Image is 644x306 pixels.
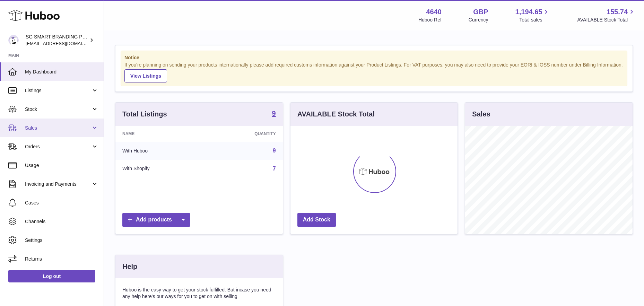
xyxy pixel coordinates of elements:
a: 9 [273,148,276,154]
h3: AVAILABLE Stock Total [297,110,375,119]
div: Huboo Ref [418,17,442,23]
span: Orders [25,143,91,150]
strong: Notice [124,54,624,61]
span: My Dashboard [25,69,98,75]
strong: GBP [473,7,488,17]
a: 7 [273,166,276,172]
span: Settings [25,237,98,244]
span: Sales [25,125,91,131]
th: Quantity [206,126,282,142]
a: 1,194.65 Total sales [515,7,550,23]
div: If you're planning on sending your products internationally please add required customs informati... [124,62,624,82]
span: Usage [25,162,98,169]
span: Cases [25,200,98,206]
a: 9 [272,110,276,118]
span: 1,194.65 [515,7,542,17]
a: Log out [8,270,95,282]
h3: Help [122,262,137,271]
td: With Shopify [115,160,206,178]
span: Listings [25,87,91,94]
img: uktopsmileshipping@gmail.com [8,35,19,45]
p: Huboo is the easy way to get your stock fulfilled. But incase you need any help here's our ways f... [122,287,276,300]
span: Total sales [519,17,550,23]
th: Name [115,126,206,142]
a: Add Stock [297,213,336,227]
span: Channels [25,218,98,225]
span: Invoicing and Payments [25,181,91,187]
div: SG SMART BRANDING PTE. LTD. [26,34,88,47]
h3: Total Listings [122,110,167,119]
a: 155.74 AVAILABLE Stock Total [577,7,636,23]
div: Currency [469,17,488,23]
strong: 9 [272,110,276,117]
span: 155.74 [607,7,628,17]
span: AVAILABLE Stock Total [577,17,636,23]
span: [EMAIL_ADDRESS][DOMAIN_NAME] [26,41,102,46]
a: Add products [122,213,190,227]
h3: Sales [472,110,490,119]
span: Returns [25,256,98,262]
td: With Huboo [115,142,206,160]
strong: 4640 [426,7,442,17]
span: Stock [25,106,91,113]
a: View Listings [124,69,167,82]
